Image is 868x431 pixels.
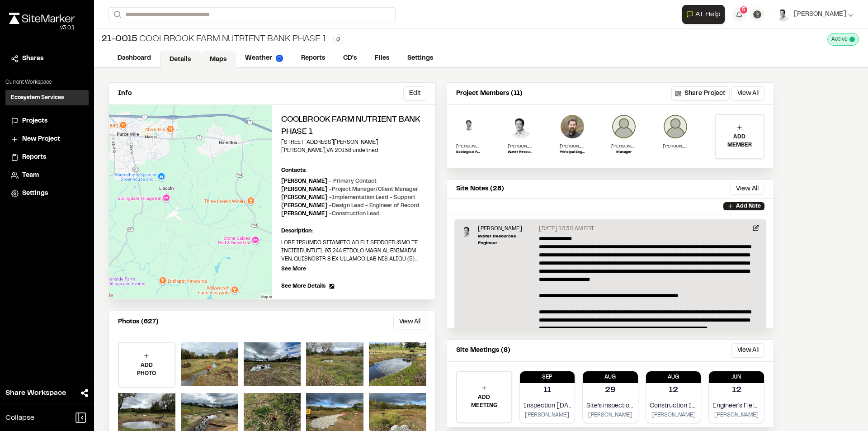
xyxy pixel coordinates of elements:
[333,34,343,44] button: Edit Tags
[329,195,415,200] span: - Implementation Lead - Support
[393,315,426,329] button: View All
[478,233,535,246] p: Water Resources Engineer
[281,177,377,185] p: [PERSON_NAME]
[11,189,83,199] a: Settings
[108,7,125,22] button: Search
[281,114,426,138] h2: Coolbrook Farm Nutrient Bank Phase 1
[611,114,637,139] img: Jon Roller
[524,401,571,411] p: Inspection [DATE]
[736,202,761,210] p: Add Note
[605,384,616,397] p: 29
[611,150,637,155] p: Manager
[11,116,83,126] a: Projects
[281,147,426,155] p: [PERSON_NAME] , VA 20158 undefined
[118,317,159,327] p: Photos (627)
[9,13,75,24] img: rebrand.png
[22,116,47,126] span: Projects
[460,225,474,239] img: Alex Lucado
[646,373,701,381] p: Aug
[520,373,575,381] p: Sep
[281,227,426,235] p: Description:
[22,171,39,180] span: Team
[329,179,377,184] span: - Primary Contact
[583,373,638,381] p: Aug
[22,189,48,199] span: Settings
[11,171,83,180] a: Team
[732,7,746,22] button: 5
[543,384,552,397] p: 11
[281,138,426,147] p: [STREET_ADDRESS][PERSON_NAME]
[663,143,688,150] p: [PERSON_NAME]
[118,89,132,99] p: Info
[101,33,326,46] div: Coolbrook Farm Nutrient Bank Phase 1
[329,187,418,192] span: - Project Manager/Client Manager
[276,55,283,62] img: precipai.png
[5,412,34,423] span: Collapse
[742,6,745,14] span: 5
[611,143,637,150] p: [PERSON_NAME]
[776,7,790,22] img: User
[456,143,481,150] p: [PERSON_NAME]
[539,225,594,233] p: [DATE] 10:30 AM EDT
[366,50,398,67] a: Files
[11,152,83,162] a: Reports
[508,150,533,155] p: Water Resources Engineer
[732,384,741,397] p: 12
[508,143,533,150] p: [PERSON_NAME]
[160,51,200,68] a: Details
[731,86,764,101] button: View All
[560,114,585,139] img: Kip Mumaw
[831,35,848,43] span: Active
[716,133,764,149] p: ADD MEMBER
[695,9,721,20] span: AI Help
[586,401,634,411] p: Site’s inspection [DATE]
[669,384,678,397] p: 12
[281,185,418,194] p: [PERSON_NAME]
[663,114,688,139] img: Chris Sizemore
[281,202,420,210] p: [PERSON_NAME]
[650,411,698,419] p: [PERSON_NAME]
[560,150,585,155] p: Principal Engineer
[281,265,306,273] p: See More
[730,184,764,194] button: View All
[827,33,859,46] div: This project is active and counting against your active project count.
[108,50,160,67] a: Dashboard
[281,282,325,290] span: See More Details
[292,50,334,67] a: Reports
[650,401,698,411] p: Construction Inspectiom
[5,78,89,86] p: Current Workspace
[11,54,83,64] a: Shares
[403,86,426,101] button: Edit
[329,204,420,208] span: - Design Lead - Engineer of Record
[456,114,481,139] img: Kyle Ashmun
[334,50,366,67] a: CD's
[457,393,511,410] p: ADD MEETING
[5,388,66,398] span: Share Workspace
[456,184,504,194] p: Site Notes (28)
[281,239,426,263] p: LORE IPSUMDO SITAMETC AD ELI SEDDOEIUSMO TE INCIDIDUNTUTL 93,244 ETDOLO MAGN AL ENIMADM VEN, QUIS...
[712,401,760,411] p: Engineer's Field Inspection
[709,373,764,381] p: Jun
[776,7,854,22] button: [PERSON_NAME]
[22,54,43,64] span: Shares
[560,143,585,150] p: [PERSON_NAME]
[22,152,46,162] span: Reports
[236,50,292,67] a: Weather
[101,33,137,46] span: 21-0015
[682,5,728,24] div: Open AI Assistant
[794,9,846,19] span: [PERSON_NAME]
[9,24,75,32] div: Oh geez...please don't...
[478,225,535,233] p: [PERSON_NAME]
[22,134,60,144] span: New Project
[281,166,307,175] p: Contacts:
[11,94,64,102] h3: Ecosystem Services
[456,150,481,155] p: Ecological Restoration Specialist
[119,361,175,378] p: ADD PHOTO
[456,89,523,99] p: Project Members (11)
[524,411,571,419] p: [PERSON_NAME]
[712,411,760,419] p: [PERSON_NAME]
[281,210,380,218] p: [PERSON_NAME]
[682,5,725,24] button: Open AI Assistant
[586,411,634,419] p: [PERSON_NAME]
[200,51,236,68] a: Maps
